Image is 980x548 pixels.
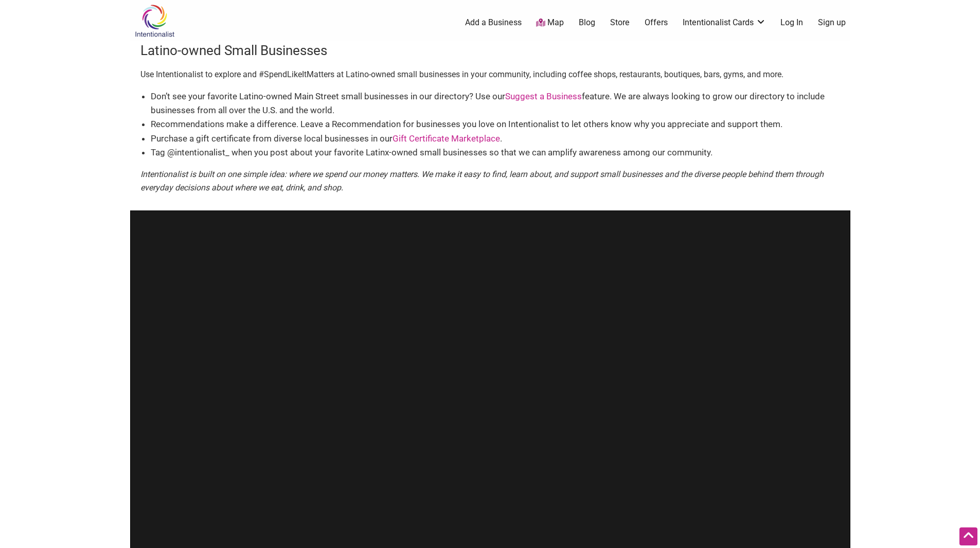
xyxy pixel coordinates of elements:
[683,17,766,28] a: Intentionalist Cards
[818,17,846,28] a: Sign up
[780,17,803,28] a: Log In
[393,133,500,144] a: Gift Certificate Marketplace
[505,91,582,101] a: Suggest a Business
[465,17,522,28] a: Add a Business
[151,146,840,160] li: Tag @intentionalist_ when you post about your favorite Latinx-owned small businesses so that we c...
[536,17,564,29] a: Map
[610,17,630,28] a: Store
[151,90,840,117] li: Don’t see your favorite Latino-owned Main Street small businesses in our directory? Use our featu...
[140,68,840,81] p: Use Intentionalist to explore and #SpendLikeItMatters at Latino-owned small businesses in your co...
[130,4,179,38] img: Intentionalist
[151,117,840,131] li: Recommendations make a difference. Leave a Recommendation for businesses you love on Intentionali...
[151,132,840,146] li: Purchase a gift certificate from diverse local businesses in our .
[959,527,977,545] div: Scroll Back to Top
[645,17,668,28] a: Offers
[140,169,824,192] em: Intentionalist is built on one simple idea: where we spend our money matters. We make it easy to ...
[140,41,840,60] h3: Latino-owned Small Businesses
[579,17,595,28] a: Blog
